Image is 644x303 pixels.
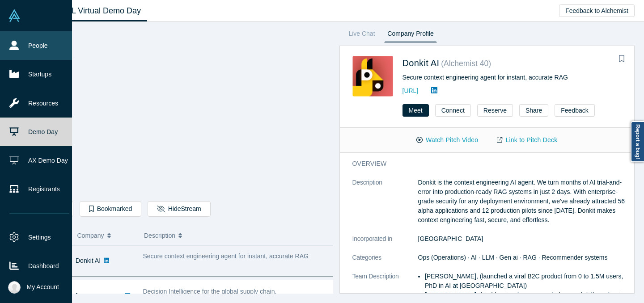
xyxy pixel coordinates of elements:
button: Bookmarked [80,201,141,217]
a: Donkit AI [402,58,440,68]
span: Description [144,226,175,245]
a: Company Profile [384,28,436,42]
a: Live Chat [346,28,378,42]
a: [PERSON_NAME] [76,292,127,299]
h3: overview [352,159,616,168]
button: Feedback [555,104,594,117]
div: Secure context engineering agent for instant, accurate RAG [402,73,622,82]
span: Decision Intelligence for the global supply chain. [143,288,277,295]
span: My Account [27,282,59,292]
img: Ally Hoang's Account [8,281,21,294]
dt: Description [352,178,418,234]
a: Report a bug! [631,121,644,162]
button: Company [77,226,135,245]
button: Watch Pitch Video [407,132,487,148]
dt: Incorporated in [352,234,418,253]
a: Link to Pitch Deck [487,132,567,148]
span: Ops (Operations) · AI · LLM · Gen ai · RAG · Recommender systems [418,254,608,261]
li: [PERSON_NAME], (launched a viral B2C product from 0 to 1.5M users, PhD in AI at [GEOGRAPHIC_DATA]) [425,272,628,290]
dt: Categories [352,253,418,272]
p: Donkit is the context engineering AI agent. We turn months of AI trial-and-error into production-... [418,178,629,225]
iframe: Alchemist Class XL Demo Day: Vault [38,29,333,194]
button: Reserve [477,104,513,117]
a: Class XL Virtual Demo Day [38,0,147,21]
a: Donkit AI [76,257,101,264]
span: Company [77,226,104,245]
button: Feedback to Alchemist [559,4,635,17]
button: Meet [402,104,429,117]
a: [URL] [402,87,419,94]
button: Connect [435,104,471,117]
button: HideStream [148,201,210,217]
span: Secure context engineering agent for instant, accurate RAG [143,252,309,260]
button: My Account [8,281,59,294]
button: Description [144,226,327,245]
img: Alchemist Vault Logo [8,9,21,22]
button: Bookmark [615,53,628,65]
small: ( Alchemist 40 ) [441,59,491,68]
img: Donkit AI's Logo [352,56,393,97]
dd: [GEOGRAPHIC_DATA] [418,234,629,244]
button: Share [519,104,548,117]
